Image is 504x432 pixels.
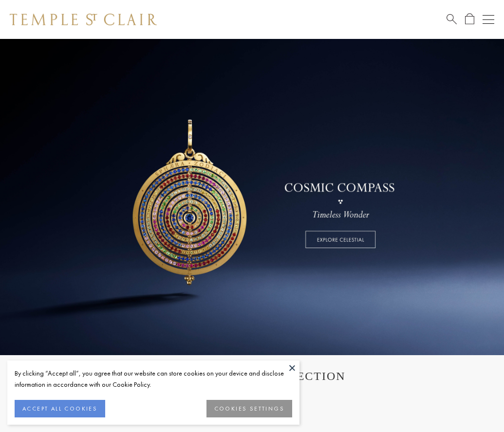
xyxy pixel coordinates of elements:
button: COOKIES SETTINGS [206,400,292,417]
button: Open navigation [483,14,494,25]
a: Search [447,13,457,25]
div: By clicking “Accept all”, you agree that our website can store cookies on your device and disclos... [15,368,292,390]
button: ACCEPT ALL COOKIES [15,400,105,417]
a: Open Shopping Bag [465,13,474,25]
img: Temple St. Clair [10,14,157,25]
